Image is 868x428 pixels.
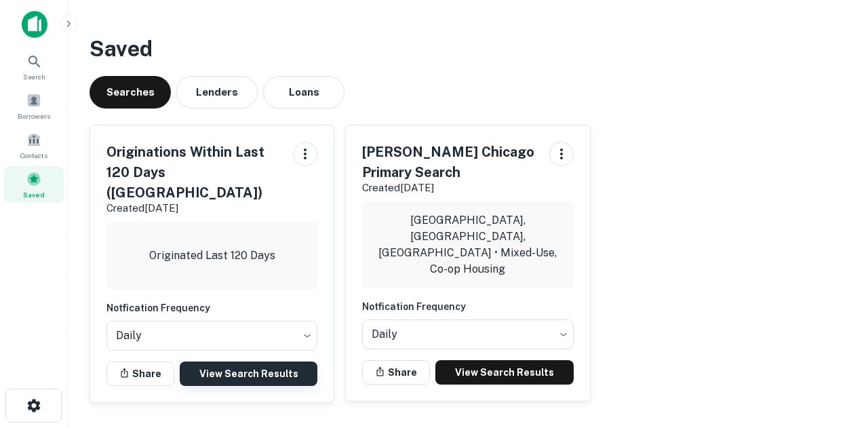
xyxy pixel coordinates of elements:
a: Borrowers [4,87,64,124]
p: Created [DATE] [362,180,538,196]
a: Contacts [4,127,64,163]
span: Borrowers [18,111,50,121]
h3: Saved [90,33,846,65]
button: Share [362,360,430,385]
button: Lenders [176,76,258,109]
a: View Search Results [435,360,573,385]
h6: Notfication Frequency [362,299,573,314]
div: Without label [106,317,317,355]
h5: Originations Within Last 120 Days ([GEOGRAPHIC_DATA]) [106,142,282,203]
h5: [PERSON_NAME] Chicago Primary Search [362,142,538,182]
button: Loans [263,76,344,109]
p: Originated Last 120 Days [149,248,275,264]
p: Created [DATE] [106,200,282,216]
span: Contacts [20,150,47,161]
a: Saved [4,166,64,203]
h6: Notfication Frequency [106,300,317,315]
button: Share [106,362,174,386]
span: Saved [23,189,45,200]
span: Search [23,71,45,82]
a: View Search Results [180,362,317,386]
img: capitalize-icon.png [22,11,47,38]
a: Search [4,48,64,85]
div: Without label [362,315,573,353]
button: Searches [90,76,171,109]
p: [GEOGRAPHIC_DATA], [GEOGRAPHIC_DATA], [GEOGRAPHIC_DATA] • Mixed-Use, Co-op Housing [373,212,562,277]
iframe: Chat Widget [800,319,868,385]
